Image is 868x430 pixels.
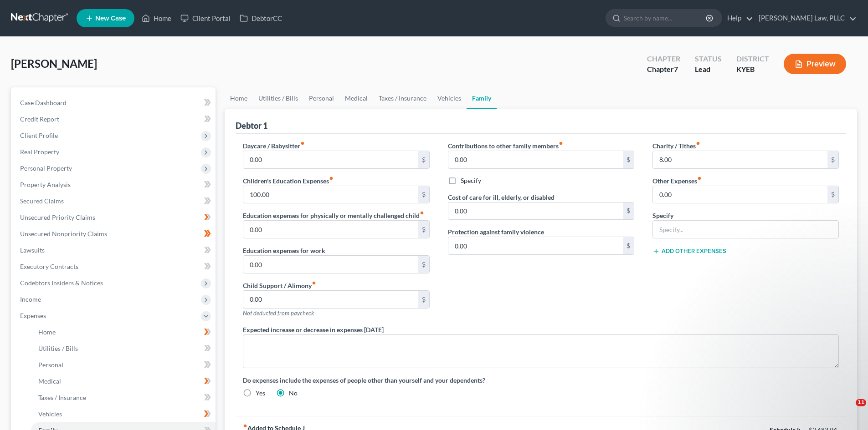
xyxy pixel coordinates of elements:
span: Executory Contracts [20,263,78,270]
label: Contributions to other family members [448,141,563,151]
label: Children's Education Expenses [243,176,334,186]
label: Specify [461,176,481,185]
button: Preview [784,54,846,74]
i: fiber_manual_record [697,176,702,181]
div: Chapter [647,54,680,64]
i: fiber_manual_record [312,281,316,285]
label: Specify [652,211,673,220]
input: -- [448,202,623,220]
input: -- [653,151,827,168]
i: fiber_manual_record [420,211,424,215]
a: Home [225,87,253,109]
div: $ [418,186,429,203]
a: Case Dashboard [13,95,216,111]
a: Personal [303,87,339,109]
span: Taxes / Insurance [38,394,86,401]
input: -- [448,151,623,168]
div: $ [623,202,634,220]
div: Status [695,54,722,64]
a: Help [723,10,753,26]
input: -- [243,256,418,273]
a: Personal [31,357,216,373]
label: Protection against family violence [448,227,544,237]
label: Education expenses for work [243,246,325,255]
span: New Case [95,15,126,22]
div: District [736,54,769,64]
span: Property Analysis [20,181,71,188]
input: -- [243,221,418,238]
div: Lead [695,64,722,75]
a: Unsecured Nonpriority Claims [13,226,216,242]
input: -- [653,186,827,203]
a: Executory Contracts [13,258,216,275]
label: Education expenses for physically or mentally challenged child [243,211,424,220]
i: fiber_manual_record [329,176,334,181]
input: Specify... [653,221,838,238]
a: Vehicles [432,87,467,109]
div: $ [623,151,634,168]
a: Secured Claims [13,193,216,209]
label: Cost of care for ill, elderly, or disabled [448,192,555,202]
a: Credit Report [13,111,216,127]
div: Debtor 1 [236,120,267,131]
span: [PERSON_NAME] [11,57,97,70]
span: Real Property [20,148,59,156]
a: Medical [31,373,216,390]
label: Daycare / Babysitter [243,141,305,151]
div: KYEB [736,64,769,75]
i: fiber_manual_record [300,141,305,146]
a: Home [31,324,216,340]
span: Credit Report [20,115,59,123]
span: 7 [674,65,678,73]
a: Utilities / Bills [253,87,303,109]
a: Lawsuits [13,242,216,258]
input: Search by name... [624,10,707,26]
a: Client Portal [176,10,235,26]
label: No [289,389,298,398]
label: Do expenses include the expenses of people other than yourself and your dependents? [243,375,839,385]
a: Vehicles [31,406,216,422]
a: Medical [339,87,373,109]
span: Home [38,328,56,336]
div: $ [623,237,634,254]
i: fiber_manual_record [559,141,563,146]
span: Secured Claims [20,197,64,205]
div: Chapter [647,64,680,75]
iframe: Intercom live chat [837,399,859,421]
span: Income [20,295,41,303]
input: -- [243,186,418,203]
span: Client Profile [20,132,58,139]
input: -- [448,237,623,254]
span: Codebtors Insiders & Notices [20,279,103,287]
div: $ [418,256,429,273]
span: Medical [38,377,61,385]
div: $ [827,151,838,168]
span: Utilities / Bills [38,344,78,352]
a: Unsecured Priority Claims [13,209,216,226]
span: Unsecured Priority Claims [20,213,95,221]
span: Unsecured Nonpriority Claims [20,230,107,238]
span: Lawsuits [20,246,45,254]
span: Expenses [20,312,46,319]
span: Case Dashboard [20,99,67,106]
label: Other Expenses [652,176,702,186]
a: Property Analysis [13,177,216,193]
a: Taxes / Insurance [373,87,432,109]
a: Home [137,10,176,26]
span: 11 [856,399,866,406]
a: Family [467,87,497,109]
a: [PERSON_NAME] Law, PLLC [754,10,857,26]
span: Vehicles [38,410,62,418]
span: Not deducted from paycheck [243,309,314,317]
a: Utilities / Bills [31,340,216,357]
a: DebtorCC [235,10,287,26]
input: -- [243,151,418,168]
i: fiber_manual_record [243,424,247,428]
div: $ [418,151,429,168]
div: $ [418,221,429,238]
i: fiber_manual_record [696,141,700,146]
span: Personal [38,361,63,369]
label: Expected increase or decrease in expenses [DATE] [243,325,384,334]
button: Add Other Expenses [652,248,726,255]
label: Child Support / Alimony [243,281,316,290]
